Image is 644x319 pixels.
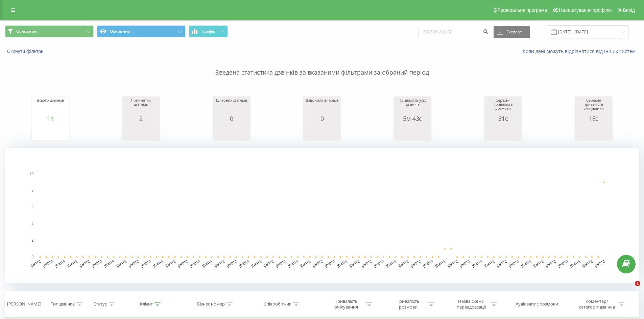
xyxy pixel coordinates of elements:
svg: A chart. [577,122,611,142]
text: [DATE] [128,259,139,268]
div: Середня тривалість розмови [486,98,520,115]
div: [PERSON_NAME] [7,301,41,307]
text: [DATE] [116,259,127,268]
text: [DATE] [594,259,605,268]
button: Експорт [494,26,530,38]
text: 8 [31,189,33,192]
text: [DATE] [201,259,213,268]
span: 1 [635,281,640,286]
text: [DATE] [410,259,421,268]
div: Назва схеми переадресації [453,298,489,310]
text: [DATE] [275,259,286,268]
div: Співробітник [264,301,291,307]
text: [DATE] [30,259,41,268]
div: 5м 43с [396,115,429,122]
text: [DATE] [459,259,470,268]
text: [DATE] [42,259,53,268]
text: [DATE] [472,259,483,268]
svg: A chart. [305,122,339,142]
text: [DATE] [496,259,507,268]
div: 31с [486,115,520,122]
text: [DATE] [91,259,102,268]
text: [DATE] [263,259,274,268]
span: Графік [202,29,215,34]
div: Дзвонили вперше [305,98,339,115]
p: Зведена статистика дзвінків за вказаними фільтрами за обраний період [5,55,639,77]
span: Налаштування профілю [559,7,612,13]
div: 0 [305,115,339,122]
div: 11 [33,115,67,122]
div: Прийнятих дзвінків [124,98,158,115]
div: Коментар/категорія дзвінка [577,298,617,310]
div: A chart. [5,148,639,283]
text: [DATE] [447,259,458,268]
a: Коли дані можуть відрізнятися вiд інших систем [523,48,639,54]
text: [DATE] [238,259,249,268]
text: [DATE] [103,259,115,268]
div: Середня тривалість очікування [577,98,611,115]
button: Графік [189,25,228,37]
div: Тривалість усіх дзвінків [396,98,429,115]
text: [DATE] [251,259,262,268]
text: [DATE] [557,259,569,268]
div: Тип дзвінка [51,301,75,307]
svg: A chart. [396,122,429,142]
div: Всього дзвінків [33,98,67,115]
text: [DATE] [533,259,544,268]
text: [DATE] [79,259,90,268]
text: [DATE] [337,259,348,268]
text: [DATE] [484,259,495,268]
div: Бізнес номер [197,301,225,307]
div: Статус [93,301,107,307]
span: Основний [16,29,37,34]
button: Основний [5,25,94,37]
text: [DATE] [177,259,188,268]
text: [DATE] [545,259,556,268]
text: [DATE] [373,259,384,268]
text: [DATE] [324,259,335,268]
iframe: Intercom live chat [621,281,637,297]
text: [DATE] [189,259,200,268]
svg: A chart. [33,122,67,142]
text: [DATE] [349,259,360,268]
text: 4 [31,222,33,226]
svg: A chart. [124,122,158,142]
text: [DATE] [508,259,519,268]
text: 0 [31,255,33,259]
text: 6 [31,206,33,209]
text: [DATE] [54,259,66,268]
button: Скинути фільтри [5,48,47,54]
div: 2 [124,115,158,122]
span: Вихід [623,7,635,13]
div: Тривалість розмови [390,298,426,310]
svg: A chart. [215,122,248,142]
text: [DATE] [67,259,78,268]
text: [DATE] [226,259,237,268]
button: Основний [97,25,186,37]
text: [DATE] [521,259,532,268]
input: Пошук за номером [419,26,490,38]
text: [DATE] [312,259,323,268]
text: [DATE] [386,259,397,268]
span: Реферальна програма [498,7,547,13]
text: [DATE] [287,259,299,268]
text: 10 [30,172,34,176]
div: Цільових дзвінків [215,98,248,115]
div: Клієнт [140,301,153,307]
text: [DATE] [361,259,372,268]
div: 0 [215,115,248,122]
div: Тривалість очікування [328,298,364,310]
text: [DATE] [422,259,433,268]
svg: A chart. [486,122,520,142]
text: [DATE] [214,259,225,268]
div: Аудіозапис розмови [516,301,558,307]
text: [DATE] [398,259,409,268]
text: [DATE] [152,259,164,268]
text: [DATE] [165,259,176,268]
